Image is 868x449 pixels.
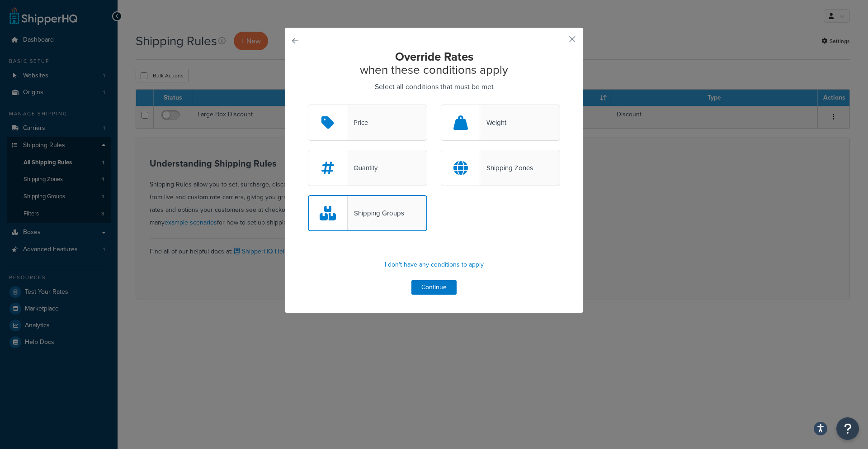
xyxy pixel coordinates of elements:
div: Shipping Groups [348,207,404,220]
button: Continue [411,280,457,295]
p: Select all conditions that must be met [308,81,560,93]
button: Open Resource Center [836,417,859,440]
h2: when these conditions apply [308,50,560,76]
div: Quantity [347,162,377,174]
div: Price [347,116,368,129]
div: Weight [480,116,506,129]
div: Shipping Zones [480,162,533,174]
p: I don't have any conditions to apply [308,258,560,271]
strong: Override Rates [395,48,473,65]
